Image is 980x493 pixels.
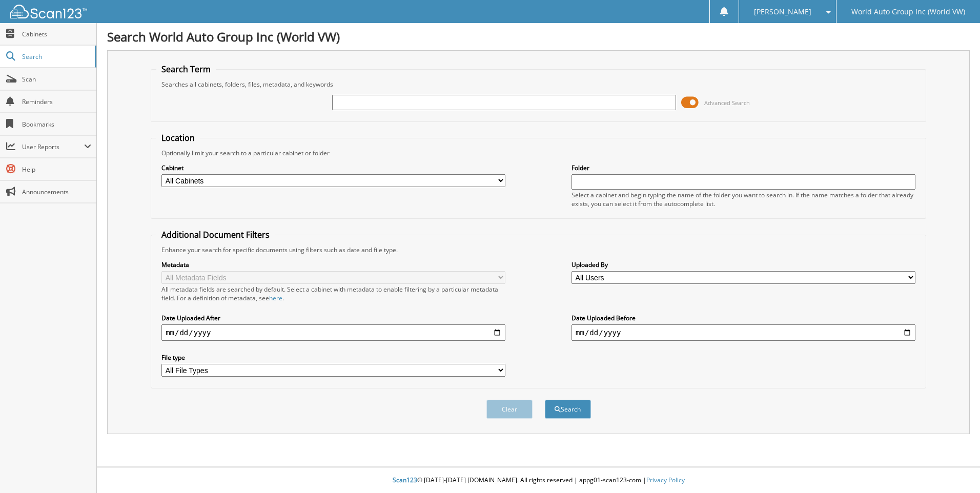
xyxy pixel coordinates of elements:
[22,188,91,196] span: Announcements
[22,97,91,106] span: Reminders
[156,229,275,240] legend: Additional Document Filters
[156,245,921,254] div: Enhance your search for specific documents using filters such as date and file type.
[156,64,216,75] legend: Search Term
[156,132,200,143] legend: Location
[161,285,505,302] div: All metadata fields are searched by default. Select a cabinet with metadata to enable filtering b...
[161,163,505,172] label: Cabinet
[486,400,533,419] button: Clear
[754,9,811,15] span: [PERSON_NAME]
[571,260,915,269] label: Uploaded By
[107,28,970,45] h1: Search World Auto Group Inc (World VW)
[393,476,417,484] span: Scan123
[571,191,915,208] div: Select a cabinet and begin typing the name of the folder you want to search in. If the name match...
[156,149,921,157] div: Optionally limit your search to a particular cabinet or folder
[22,75,91,84] span: Scan
[571,324,915,341] input: end
[851,9,965,15] span: World Auto Group Inc (World VW)
[161,260,505,269] label: Metadata
[161,324,505,341] input: start
[646,476,685,484] a: Privacy Policy
[22,142,84,151] span: User Reports
[571,163,915,172] label: Folder
[269,294,282,302] a: here
[161,314,505,322] label: Date Uploaded After
[10,5,87,18] img: scan123-logo-white.svg
[97,468,980,493] div: © [DATE]-[DATE] [DOMAIN_NAME]. All rights reserved | appg01-scan123-com |
[22,52,90,61] span: Search
[22,165,91,174] span: Help
[156,80,921,89] div: Searches all cabinets, folders, files, metadata, and keywords
[571,314,915,322] label: Date Uploaded Before
[22,30,91,38] span: Cabinets
[545,400,591,419] button: Search
[22,120,91,129] span: Bookmarks
[161,353,505,362] label: File type
[704,99,750,107] span: Advanced Search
